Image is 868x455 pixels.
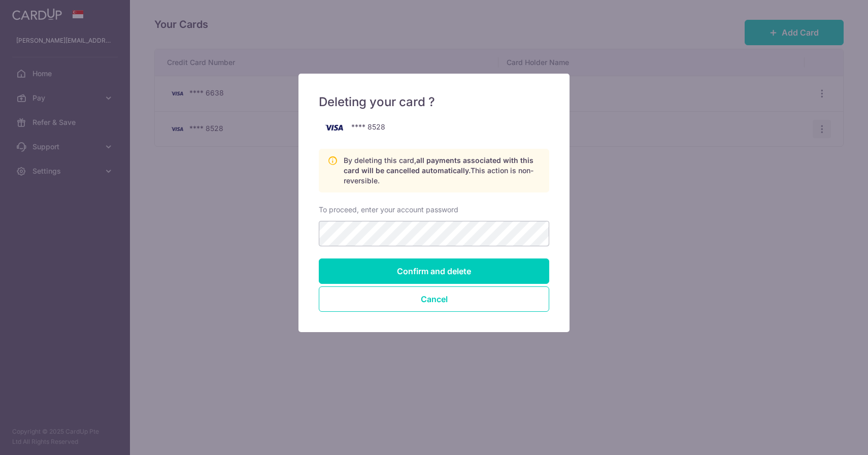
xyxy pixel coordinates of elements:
[319,94,549,110] h5: Deleting your card ?
[344,156,533,175] span: all payments associated with this card will be cancelled automatically.
[319,205,458,215] label: To proceed, enter your account password
[319,286,549,312] button: Close
[344,155,541,186] p: By deleting this card, This action is non-reversible.
[319,258,549,284] input: Confirm and delete
[319,118,349,137] img: visa-761abec96037c8ab836742a37ff580f5eed1c99042f5b0e3b4741c5ac3fec333.png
